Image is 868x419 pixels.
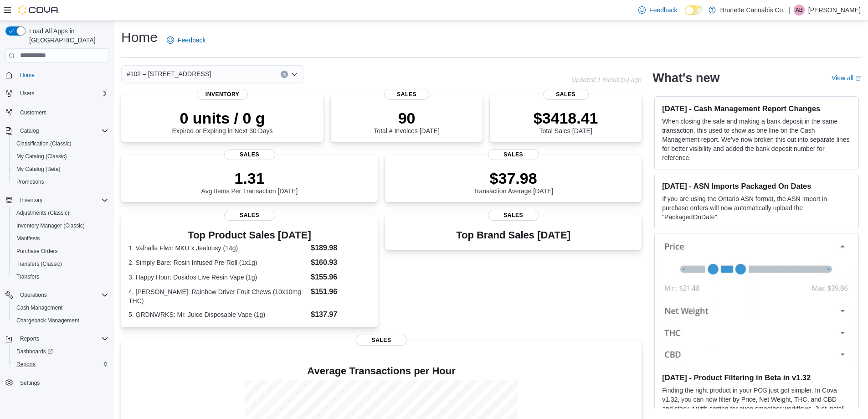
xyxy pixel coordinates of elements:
dd: $189.98 [311,243,370,253]
div: Total Sales [DATE] [534,109,598,134]
button: Users [16,88,38,99]
span: Operations [16,290,108,300]
p: $3418.41 [534,109,598,127]
span: Sales [224,210,275,221]
button: Inventory [16,195,46,206]
span: Reports [16,361,36,368]
div: Total # Invoices [DATE] [374,109,439,134]
span: Reports [20,335,39,342]
a: Reports [13,359,39,370]
button: Cash Management [9,301,112,314]
span: My Catalog (Classic) [16,153,67,160]
dd: $137.97 [311,309,370,320]
button: Purchase Orders [9,245,112,258]
span: Transfers (Classic) [16,260,62,268]
h2: What's new [652,71,719,85]
span: Dark Mode [685,15,685,16]
dt: 5. GRDNWRKS: Mr. Juice Disposable Vape (1g) [128,310,307,319]
p: | [788,5,790,16]
span: #102 – [STREET_ADDRESS] [127,68,211,79]
input: Dark Mode [685,5,704,15]
dt: 3. Happy Hour: Dosidos Live Resin Vape (1g) [128,273,307,282]
span: Sales [543,89,589,100]
button: Open list of options [291,71,298,78]
div: Expired or Expiring in Next 30 Days [172,109,273,134]
a: Purchase Orders [13,246,62,257]
span: Reports [16,333,108,344]
span: Inventory [20,197,42,204]
span: Dashboards [16,348,53,355]
a: Cash Management [13,302,66,313]
p: When closing the safe and making a bank deposit in the same transaction, this used to show as one... [662,117,851,162]
span: Promotions [16,178,44,186]
a: My Catalog (Classic) [13,151,71,162]
span: Transfers [16,273,39,280]
span: Home [20,72,35,79]
span: My Catalog (Beta) [13,164,108,175]
a: My Catalog (Beta) [13,164,64,175]
a: Adjustments (Classic) [13,207,73,218]
span: Reports [13,359,108,370]
button: My Catalog (Classic) [9,150,112,163]
button: Reports [16,333,43,344]
a: Promotions [13,176,48,187]
a: Transfers [13,271,43,282]
span: Cash Management [16,304,62,311]
span: Settings [16,377,108,388]
a: Classification (Classic) [13,138,75,149]
div: Transaction Average [DATE] [473,169,554,195]
p: $37.98 [473,169,554,187]
p: 0 units / 0 g [172,109,273,127]
a: Settings [16,378,43,388]
button: Reports [9,358,112,371]
button: Catalog [16,125,42,136]
button: Transfers [9,270,112,283]
a: Dashboards [9,345,112,358]
a: Dashboards [13,346,56,357]
span: Users [16,88,108,99]
h3: Top Brand Sales [DATE] [456,230,570,241]
span: Purchase Orders [16,248,58,255]
a: Home [16,70,38,81]
button: Chargeback Management [9,314,112,327]
span: Classification (Classic) [16,140,72,147]
dd: $151.96 [311,286,370,297]
span: Cash Management [13,302,108,313]
span: Manifests [13,233,108,244]
span: Inventory Manager (Classic) [13,220,108,231]
h1: Home [121,28,158,47]
span: Settings [20,379,40,387]
button: Settings [2,376,112,389]
span: My Catalog (Classic) [13,151,108,162]
span: Transfers [13,271,108,282]
span: Customers [20,109,46,116]
p: 90 [374,109,439,127]
a: View allExternal link [832,74,861,82]
span: My Catalog (Beta) [16,166,61,173]
a: Customers [16,107,50,118]
span: Home [16,69,108,81]
nav: Complex example [5,65,108,413]
h3: [DATE] - Product Filtering in Beta in v1.32 [662,373,851,382]
button: Home [2,68,112,82]
dd: $160.93 [311,257,370,268]
span: Sales [384,89,430,100]
span: Sales [488,149,539,160]
dt: 4. [PERSON_NAME]: Rainbow Driver Fruit Chews (10x10mg THC) [128,287,307,305]
a: Inventory Manager (Classic) [13,220,88,231]
dd: $155.96 [311,272,370,283]
h3: Top Product Sales [DATE] [128,230,370,241]
button: Adjustments (Classic) [9,207,112,219]
span: Dashboards [13,346,108,357]
a: Chargeback Management [13,315,83,326]
span: Inventory [16,195,108,206]
p: Brunette Cannabis Co. [720,5,785,16]
button: Operations [2,289,112,301]
span: Inventory Manager (Classic) [16,222,85,229]
button: Inventory [2,194,112,207]
span: Inventory [197,89,248,100]
span: Feedback [178,36,205,45]
span: Feedback [649,5,677,15]
span: Operations [20,291,47,299]
a: Feedback [163,31,209,49]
